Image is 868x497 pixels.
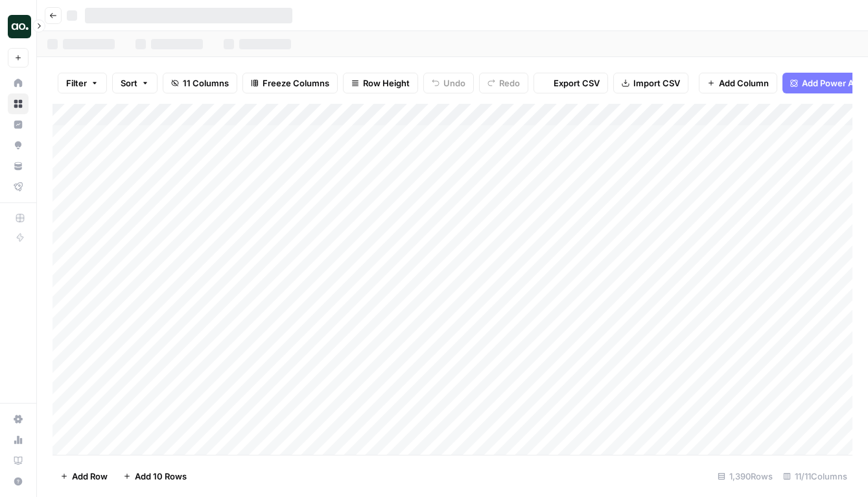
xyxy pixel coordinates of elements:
span: Import CSV [633,77,680,90]
button: Add Row [53,466,115,487]
button: Row Height [343,73,418,93]
button: Freeze Columns [242,73,338,93]
button: Add Column [699,73,777,93]
img: AO Internal Ops Logo [8,15,31,38]
a: Browse [8,93,29,114]
span: Export CSV [554,77,600,90]
button: Workspace: AO Internal Ops [8,10,29,43]
div: 11/11 Columns [778,466,852,487]
button: Help + Support [8,471,29,492]
span: Row Height [363,77,410,90]
button: Undo [423,73,474,93]
span: Sort [121,77,137,90]
button: Export CSV [534,73,608,93]
button: Filter [58,73,107,93]
span: 11 Columns [183,77,229,90]
span: Add Row [72,470,108,483]
button: Sort [112,73,158,93]
a: Insights [8,114,29,135]
span: Redo [499,77,520,90]
a: Usage [8,430,29,450]
a: Your Data [8,156,29,176]
span: Add Column [719,77,769,90]
span: Undo [443,77,465,90]
a: Flightpath [8,176,29,197]
button: 11 Columns [163,73,237,93]
a: Home [8,73,29,93]
div: 1,390 Rows [712,466,778,487]
span: Filter [66,77,87,90]
span: Add 10 Rows [135,470,187,483]
button: Redo [479,73,528,93]
button: Add 10 Rows [115,466,194,487]
a: Learning Hub [8,450,29,471]
span: Freeze Columns [263,77,329,90]
a: Opportunities [8,135,29,156]
a: Settings [8,409,29,430]
button: Import CSV [613,73,688,93]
